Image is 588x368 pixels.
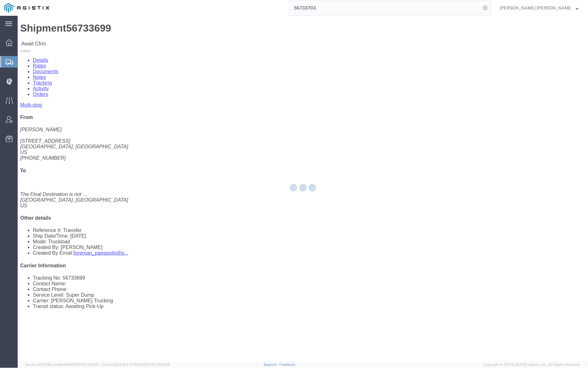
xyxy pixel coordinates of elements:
a: Feedback [279,363,295,366]
span: Client: 2025.18.0-27d3021 [102,363,170,366]
span: Kayte Bray Dogali [500,4,572,11]
input: Search for shipment number, reference number [289,0,481,15]
span: Copyright © [DATE]-[DATE] Agistix Inc., All Rights Reserved [483,362,580,367]
a: Support [264,363,279,366]
span: Server: 2025.18.0-d1e9a510831 [25,363,99,366]
span: [DATE] 11:12:30 [75,363,99,366]
button: [PERSON_NAME] [PERSON_NAME] [500,4,579,12]
span: [DATE] 10:20:09 [144,363,170,366]
img: logo [4,3,49,13]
